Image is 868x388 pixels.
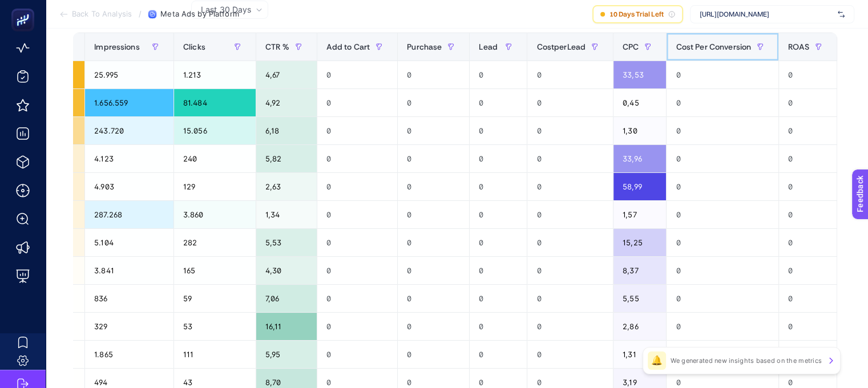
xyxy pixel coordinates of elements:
div: 0 [667,89,778,116]
div: 0 [779,341,837,368]
div: 59 [174,285,256,312]
div: 4.903 [85,173,173,200]
div: 0 [398,341,469,368]
span: Cost Per Conversion [676,42,751,51]
div: 129 [174,173,256,200]
div: 58,99 [613,173,666,200]
div: 0 [470,89,527,116]
div: 0 [317,61,398,88]
div: 5,55 [613,285,666,312]
div: 0 [667,145,778,172]
div: 0 [667,229,778,256]
div: 0 [779,285,837,312]
div: 0 [779,89,837,116]
div: 0 [398,117,469,144]
div: 0 [398,257,469,284]
div: 0 [317,145,398,172]
div: 2,63 [256,173,317,200]
div: 1.213 [174,61,256,88]
div: 0 [667,313,778,340]
div: 0 [779,145,837,172]
span: Add to Cart [326,42,370,51]
div: 0 [667,61,778,88]
div: 0 [527,117,613,144]
div: 240 [174,145,256,172]
div: 0 [317,173,398,200]
div: 0 [527,145,613,172]
div: 1.865 [85,341,173,368]
div: 282 [174,229,256,256]
span: Last 30 Days [201,4,251,15]
div: 0 [527,313,613,340]
div: 0 [470,229,527,256]
div: 0 [398,145,469,172]
div: 0 [779,61,837,88]
div: 0 [527,201,613,228]
div: 0 [667,285,778,312]
div: 0 [398,285,469,312]
span: CostperLead [536,42,586,51]
div: 1,57 [613,201,666,228]
div: 0 [527,61,613,88]
span: CPC [623,42,639,51]
span: CTR % [265,42,289,51]
div: 7,06 [256,285,317,312]
div: 329 [85,313,173,340]
div: 0 [667,341,778,368]
div: 15,25 [613,229,666,256]
div: 0 [470,173,527,200]
div: 0 [779,257,837,284]
span: ROAS [788,42,809,51]
div: 0 [779,173,837,200]
div: 0 [470,117,527,144]
div: 0 [317,117,398,144]
span: Back To Analysis [72,10,132,19]
span: Clicks [183,42,205,51]
div: 0 [317,285,398,312]
div: 0 [667,117,778,144]
span: Purchase [407,42,442,51]
div: 0 [317,313,398,340]
span: Meta Ads by Platform [160,10,239,19]
div: 4,92 [256,89,317,116]
div: 0 [527,229,613,256]
div: 8,37 [613,257,666,284]
div: 🔔 [648,351,666,370]
div: 0 [779,201,837,228]
div: 0 [398,313,469,340]
div: 53 [174,313,256,340]
div: 3.860 [174,201,256,228]
div: 3.841 [85,257,173,284]
div: 0 [527,173,613,200]
div: 33,96 [613,145,666,172]
div: 287.268 [85,201,173,228]
div: 0 [779,313,837,340]
div: 0 [527,341,613,368]
div: 0 [470,313,527,340]
div: 5,53 [256,229,317,256]
div: 5.104 [85,229,173,256]
img: svg%3e [838,9,845,20]
div: 0 [527,285,613,312]
div: 243.720 [85,117,173,144]
div: 1,34 [256,201,317,228]
div: 4,67 [256,61,317,88]
div: 5,95 [256,341,317,368]
div: 0 [317,201,398,228]
div: 165 [174,257,256,284]
div: 0 [470,257,527,284]
div: 0 [527,257,613,284]
div: 0 [317,257,398,284]
div: 0 [470,341,527,368]
div: 81.484 [174,89,256,116]
div: 0 [667,201,778,228]
div: 0 [667,257,778,284]
div: 111 [174,341,256,368]
span: Feedback [7,3,43,13]
div: 0 [779,229,837,256]
span: Lead [479,42,498,51]
div: 0 [779,117,837,144]
div: 6,18 [256,117,317,144]
div: 15.056 [174,117,256,144]
div: 4,30 [256,257,317,284]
